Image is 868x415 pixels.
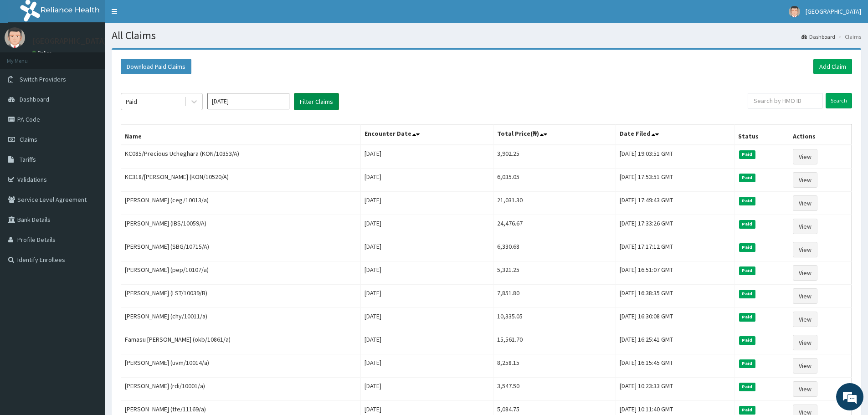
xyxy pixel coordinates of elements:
th: Date Filed [616,124,734,145]
a: View [793,149,817,164]
td: [DATE] [360,192,493,215]
td: 8,258.15 [493,354,616,378]
a: Online [32,50,54,56]
a: View [793,381,817,397]
span: Paid [739,197,755,205]
a: View [793,195,817,211]
td: 21,031.30 [493,192,616,215]
td: [DATE] 17:53:51 GMT [616,169,734,192]
span: Paid [739,150,755,159]
td: [DATE] 16:30:08 GMT [616,308,734,331]
td: [DATE] 16:51:07 GMT [616,261,734,285]
td: [DATE] 17:49:43 GMT [616,192,734,215]
p: [GEOGRAPHIC_DATA] [32,37,107,45]
td: 10,335.05 [493,308,616,331]
td: [DATE] 19:03:51 GMT [616,145,734,169]
td: [DATE] 16:25:41 GMT [616,331,734,354]
td: 7,851.80 [493,285,616,308]
td: 3,547.50 [493,378,616,401]
a: View [793,242,817,257]
td: [PERSON_NAME] (ceg/10013/a) [121,192,361,215]
div: Minimize live chat window [149,5,171,26]
td: [DATE] [360,308,493,331]
td: [PERSON_NAME] (IBS/10059/A) [121,215,361,238]
h1: All Claims [112,30,861,41]
td: [DATE] [360,215,493,238]
td: [PERSON_NAME] (chy/10011/a) [121,308,361,331]
a: Dashboard [801,33,835,41]
td: 6,330.68 [493,238,616,261]
th: Actions [789,124,852,145]
td: [DATE] [360,261,493,285]
span: Paid [739,313,755,321]
td: Famasu [PERSON_NAME] (okb/10861/a) [121,331,361,354]
td: [PERSON_NAME] (rdi/10001/a) [121,378,361,401]
span: Paid [739,383,755,391]
th: Status [734,124,789,145]
td: 5,321.25 [493,261,616,285]
input: Select Month and Year [207,93,289,109]
a: View [793,219,817,234]
td: [DATE] 16:15:45 GMT [616,354,734,378]
div: Chat with us now [47,51,153,63]
td: [DATE] 10:23:33 GMT [616,378,734,401]
td: [DATE] [360,285,493,308]
td: [PERSON_NAME] (LST/10039/B) [121,285,361,308]
a: View [793,172,817,188]
td: KC318/[PERSON_NAME] (KON/10520/A) [121,169,361,192]
span: [GEOGRAPHIC_DATA] [806,7,861,15]
div: Paid [126,97,137,106]
td: [PERSON_NAME] (pep/10107/a) [121,261,361,285]
td: [PERSON_NAME] (uvm/10014/a) [121,354,361,378]
textarea: Type your message and hit 'Enter' [5,249,174,281]
span: Paid [739,406,755,414]
button: Download Paid Claims [121,59,191,74]
span: Paid [739,266,755,275]
a: View [793,335,817,350]
th: Encounter Date [360,124,493,145]
span: Paid [739,243,755,251]
td: 15,561.70 [493,331,616,354]
img: User Image [789,6,800,17]
span: We're online! [53,115,126,207]
td: [DATE] [360,145,493,169]
span: Switch Providers [20,75,66,83]
td: [DATE] [360,378,493,401]
td: 3,902.25 [493,145,616,169]
span: Paid [739,359,755,368]
input: Search [826,93,852,108]
span: Paid [739,336,755,344]
td: [DATE] [360,354,493,378]
td: [DATE] 17:17:12 GMT [616,238,734,261]
span: Paid [739,220,755,228]
li: Claims [836,33,861,41]
span: Tariffs [20,155,36,164]
td: [DATE] [360,238,493,261]
a: View [793,312,817,327]
input: Search by HMO ID [748,93,822,108]
button: Filter Claims [294,93,339,110]
th: Name [121,124,361,145]
img: d_794563401_company_1708531726252_794563401 [17,46,37,68]
td: 6,035.05 [493,169,616,192]
a: View [793,265,817,281]
img: User Image [5,27,25,48]
span: Paid [739,174,755,182]
td: [DATE] 17:33:26 GMT [616,215,734,238]
th: Total Price(₦) [493,124,616,145]
span: Dashboard [20,95,49,103]
td: KC085/Precious Ucheghara (KON/10353/A) [121,145,361,169]
td: [DATE] [360,169,493,192]
td: [DATE] [360,331,493,354]
td: [DATE] 16:38:35 GMT [616,285,734,308]
span: Claims [20,135,37,143]
a: Add Claim [813,59,852,74]
span: Paid [739,290,755,298]
a: View [793,358,817,374]
td: 24,476.67 [493,215,616,238]
td: [PERSON_NAME] (SBG/10715/A) [121,238,361,261]
a: View [793,288,817,304]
